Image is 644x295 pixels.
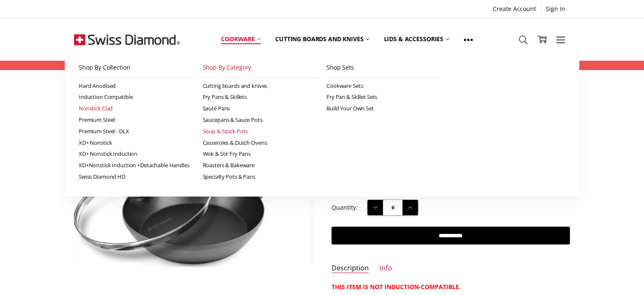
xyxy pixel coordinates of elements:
[214,20,268,58] a: Cookware
[332,264,369,273] a: Description
[541,3,570,15] a: Sign In
[74,18,180,61] img: Free Shipping On Every Order
[332,283,461,291] strong: THIS ITEM IS NOT INDUCTION-COMPATIBLE.
[202,58,318,77] a: Shop By Category
[332,203,358,212] label: Quantity:
[488,3,541,15] a: Create Account
[380,264,392,273] a: Info
[376,20,456,58] a: Lids & Accessories
[268,20,377,58] a: Cutting boards and knives
[326,58,442,77] a: Shop Sets
[456,20,480,59] a: Show All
